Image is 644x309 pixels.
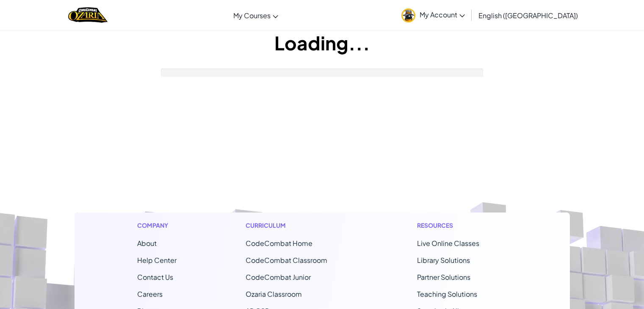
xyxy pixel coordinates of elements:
[137,273,173,281] span: Contact Us
[397,2,469,28] a: My Account
[68,6,108,24] img: Home
[417,273,470,281] a: Partner Solutions
[420,10,465,19] span: My Account
[478,11,578,20] span: English ([GEOGRAPHIC_DATA])
[246,239,312,248] span: CodeCombat Home
[246,273,311,281] a: CodeCombat Junior
[417,239,479,248] a: Live Online Classes
[137,239,157,248] a: About
[246,221,348,230] h1: Curriculum
[417,256,470,265] a: Library Solutions
[417,290,477,298] a: Teaching Solutions
[474,4,582,27] a: English ([GEOGRAPHIC_DATA])
[68,6,108,24] a: Ozaria by CodeCombat logo
[246,256,327,265] a: CodeCombat Classroom
[137,256,177,265] a: Help Center
[229,4,282,27] a: My Courses
[246,290,302,298] a: Ozaria Classroom
[401,8,415,22] img: avatar
[137,221,177,230] h1: Company
[137,290,163,298] a: Careers
[417,221,507,230] h1: Resources
[233,11,271,20] span: My Courses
